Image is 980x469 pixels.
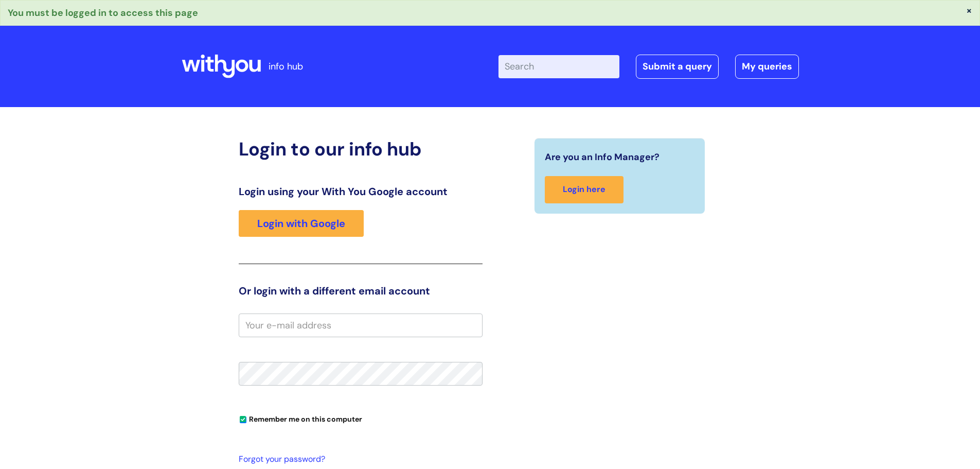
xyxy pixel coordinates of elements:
[966,6,972,15] button: ×
[240,416,246,423] input: Remember me on this computer
[239,412,362,424] label: Remember me on this computer
[636,55,719,78] a: Submit a query
[269,58,303,75] p: info hub
[239,138,483,160] h2: Login to our info hub
[239,452,477,467] a: Forgot your password?
[239,185,483,198] h3: Login using your With You Google account
[239,210,364,237] a: Login with Google
[545,176,623,203] a: Login here
[498,55,619,78] input: Search
[239,314,483,337] input: Your e-mail address
[239,285,483,297] h3: Or login with a different email account
[239,410,483,427] div: You can uncheck this option if you're logging in from a shared device
[545,149,660,165] span: Are you an Info Manager?
[735,55,799,78] a: My queries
